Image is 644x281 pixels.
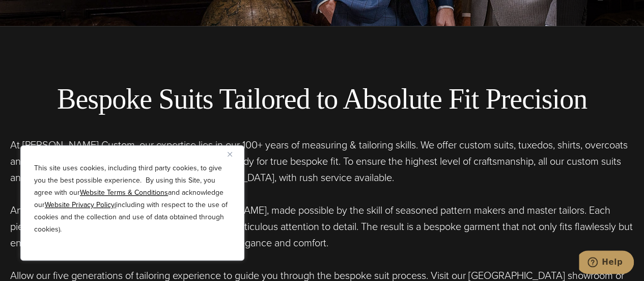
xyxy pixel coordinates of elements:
[34,162,231,236] p: This site uses cookies, including third party cookies, to give you the best possible experience. ...
[10,82,634,116] h2: Bespoke Suits Tailored to Absolute Fit Precision
[10,137,634,186] p: At [PERSON_NAME] Custom, our expertise lies in our 100+ years of measuring & tailoring skills. We...
[10,202,634,251] p: An impeccable fit is the hallmark of every [PERSON_NAME], made possible by the skill of seasoned ...
[579,250,634,276] iframe: Opens a widget where you can chat to one of our agents
[80,187,168,198] a: Website Terms & Conditions
[228,152,232,157] img: Close
[228,148,240,160] button: Close
[45,199,115,210] a: Website Privacy Policy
